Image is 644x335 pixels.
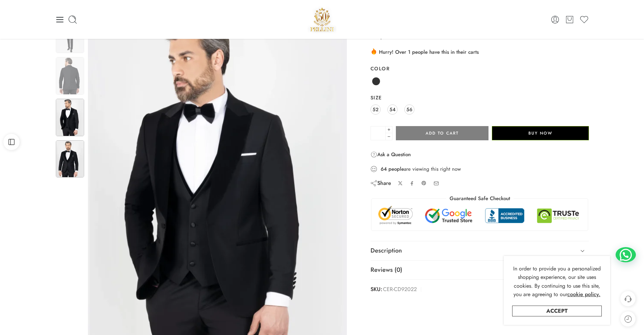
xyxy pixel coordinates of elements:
div: Share [371,180,391,187]
a: Description [371,241,589,260]
img: Pellini [308,5,337,34]
span: 56 [406,105,412,114]
img: cer-cd92022-2-scaled-1.webp [56,57,84,95]
label: Size [371,94,589,101]
legend: Guaranteed Safe Checkout [446,195,514,202]
a: Ask a Question [371,150,411,159]
a: Wishlist [579,15,589,24]
img: cer-cd92022-2-scaled-1.webp [56,99,84,136]
strong: SKU: [371,285,382,294]
button: Add to cart [396,126,488,140]
a: Share on Facebook [409,181,414,186]
span: 54 [389,105,396,114]
button: Buy Now [492,126,589,140]
a: Cart [565,15,574,24]
a: 56 [404,104,414,115]
a: 54 [387,104,398,115]
strong: people [388,166,404,172]
a: Share on X [398,181,403,186]
span: US$ [371,31,383,41]
a: Pellini - [308,5,337,34]
strong: 64 [381,166,387,172]
span: In order to provide you a personalized shopping experience, our site uses cookies. By continuing ... [513,265,601,298]
div: are viewing this right now [371,165,589,173]
a: 52 [371,104,381,115]
bdi: 350.00 [371,31,406,41]
a: Login / Register [550,15,560,24]
img: Trust [377,206,583,225]
span: CER-CD92022 [383,285,417,294]
div: Hurry! Over 1 people have this in their carts [371,48,589,56]
a: Email to your friends [433,181,439,186]
a: Accept [512,306,602,316]
input: Product quantity [371,126,386,140]
a: cookie policy. [567,290,600,299]
span: 52 [373,105,379,114]
a: Pin on Pinterest [421,181,427,186]
label: Color [371,65,589,72]
a: Reviews (0) [371,261,589,280]
img: cer-cd92022-2-scaled-1.webp [56,140,84,178]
